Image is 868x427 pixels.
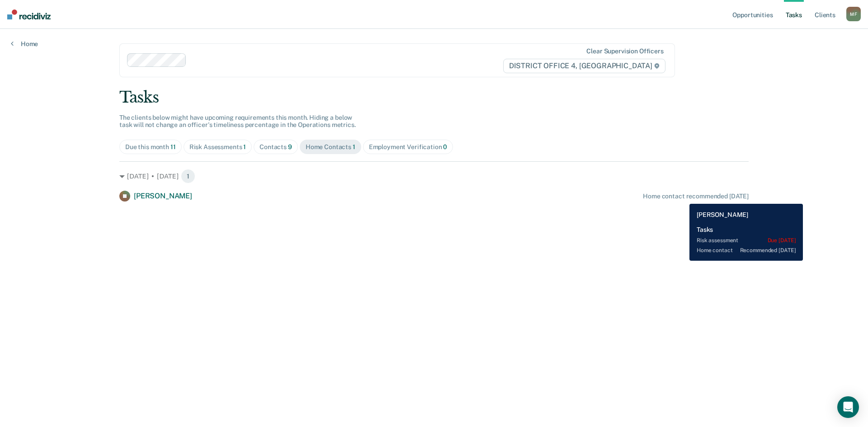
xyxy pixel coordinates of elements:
div: Tasks [119,88,749,107]
div: Clear supervision officers [586,47,663,55]
div: M F [846,7,861,21]
span: 11 [170,143,176,150]
span: 1 [353,143,355,150]
span: DISTRICT OFFICE 4, [GEOGRAPHIC_DATA] [503,59,665,73]
div: Employment Verification [369,143,448,151]
div: Risk Assessments [189,143,246,151]
img: Recidiviz [7,9,51,19]
div: [DATE] • [DATE] 1 [119,169,749,183]
div: Home contact recommended [DATE] [643,192,749,200]
div: Contacts [259,143,292,151]
a: Home [11,40,38,48]
span: The clients below might have upcoming requirements this month. Hiding a below task will not chang... [119,114,356,129]
span: 1 [243,143,246,150]
div: Due this month [125,143,176,151]
div: Open Intercom Messenger [837,396,859,418]
span: 0 [443,143,447,150]
div: Home Contacts [306,143,355,151]
span: 1 [181,169,195,183]
button: MF [846,7,861,21]
span: 9 [288,143,292,150]
span: [PERSON_NAME] [134,192,192,200]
